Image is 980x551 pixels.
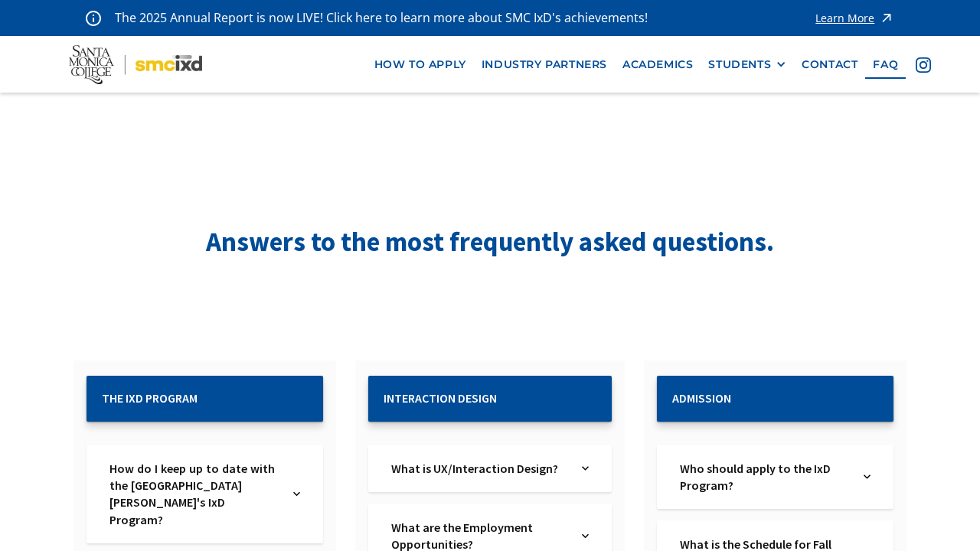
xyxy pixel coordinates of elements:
img: icon - information - alert [86,10,101,26]
a: faq [865,51,906,79]
img: icon - instagram [916,57,931,73]
p: The 2025 Annual Report is now LIVE! Click here to learn more about SMC IxD's achievements! [115,8,649,28]
a: Academics [615,51,701,79]
a: contact [794,51,865,79]
div: STUDENTS [708,58,786,71]
a: How do I keep up to date with the [GEOGRAPHIC_DATA][PERSON_NAME]'s IxD Program? [109,460,281,529]
a: Who should apply to the IxD Program? [680,460,851,494]
a: how to apply [367,51,474,79]
h2: Admission [672,391,878,406]
img: Santa Monica College - SMC IxD logo [69,45,203,84]
h1: Answers to the most frequently asked questions. [184,223,796,261]
div: STUDENTS [708,58,771,71]
div: Learn More [815,13,874,24]
a: Learn More [815,8,894,28]
a: industry partners [474,51,615,79]
h2: The IxD Program [102,391,308,406]
img: icon - arrow - alert [879,8,894,28]
a: What is UX/Interaction Design? [391,460,569,477]
h2: Interaction Design [384,391,596,406]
